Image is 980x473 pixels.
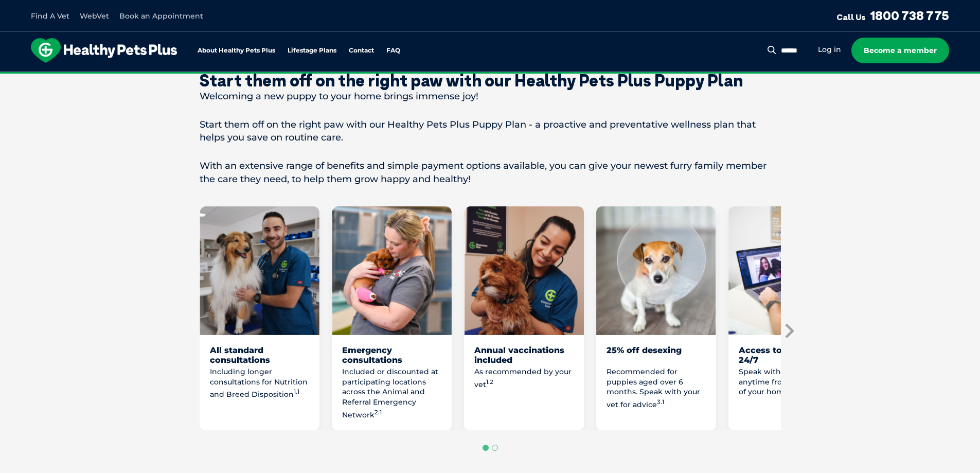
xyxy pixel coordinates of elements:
[200,90,781,103] p: Welcoming a new puppy to your home brings immense joy!
[474,345,574,365] div: Annual vaccinations included
[200,160,781,185] p: With an extensive range of benefits and simple payment options available, you can give your newes...
[739,367,838,397] p: Speak with a qualified vet anytime from the comfort of your home
[210,367,309,399] p: Including longer consultations for Nutrition and Breed Disposition
[836,12,866,22] span: Call Us
[375,409,382,416] sup: 2.1
[607,367,706,410] p: Recommended for puppies aged over 6 months. Speak with your vet for advice
[31,38,177,63] img: hpp-logo
[288,47,336,54] a: Lifestage Plans
[200,71,781,90] div: Start them off on the right paw with our Healthy Pets Plus Puppy Plan
[836,8,949,23] a: Call Us1800 738 775
[198,47,275,54] a: About Healthy Pets Plus
[781,323,796,339] button: Next slide
[851,38,949,63] a: Become a member
[298,72,682,81] span: Proactive, preventative wellness program designed to keep your pet healthier and happier for longer
[474,367,574,390] p: As recommended by your vet
[332,206,452,430] li: 2 of 8
[210,345,309,365] div: All standard consultations
[739,345,838,365] div: Access to WebVet 24/7
[200,118,781,144] p: Start them off on the right paw with our Healthy Pets Plus Puppy Plan - a proactive and preventat...
[657,398,664,406] sup: 3.1
[119,11,203,21] a: Book an Appointment
[200,206,319,430] li: 1 of 8
[596,206,716,430] li: 4 of 8
[728,206,848,430] li: 5 of 8
[486,378,493,386] sup: 1.2
[342,367,441,420] p: Included or discounted at participating locations across the Animal and Referral Emergency Network
[200,443,781,452] ul: Select a slide to show
[294,388,299,395] sup: 1.1
[765,45,778,55] button: Search
[349,47,374,54] a: Contact
[492,445,498,451] button: Go to page 2
[464,206,584,430] li: 3 of 8
[483,445,489,451] button: Go to page 1
[607,345,706,365] div: 25% off desexing
[386,47,400,54] a: FAQ
[31,11,69,21] a: Find A Vet
[342,345,441,365] div: Emergency consultations
[818,45,841,55] a: Log in
[80,11,109,21] a: WebVet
